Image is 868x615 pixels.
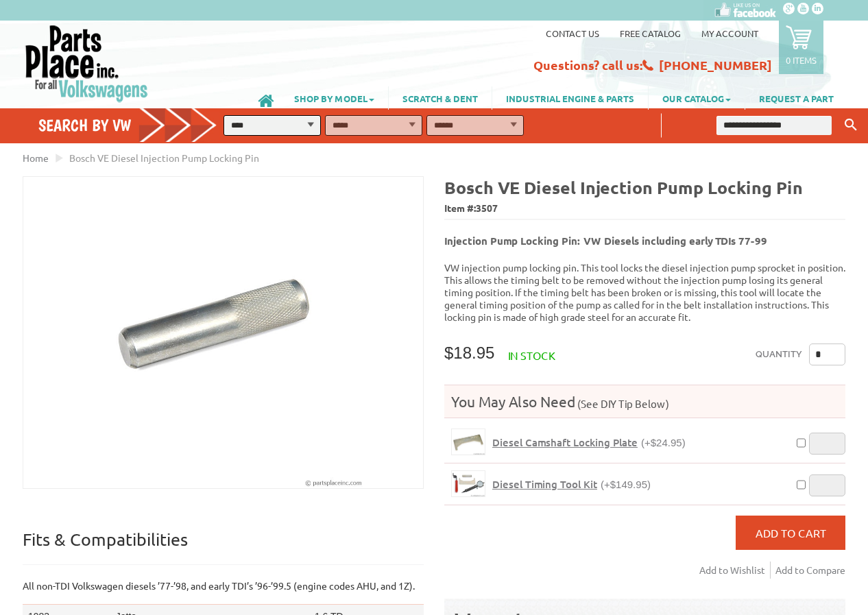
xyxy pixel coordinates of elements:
[745,86,847,110] a: REQUEST A PART
[444,176,803,198] b: Bosch VE Diesel Injection Pump Locking Pin
[508,348,555,362] span: In stock
[23,579,424,593] p: All non-TDI Volkswagen diesels ’77-’98, and early TDI’s ’96-’99.5 (engine codes AHU, and 1Z).
[444,392,845,411] h4: You May Also Need
[649,86,745,110] a: OUR CATALOG
[756,526,826,540] span: Add to Cart
[601,479,651,490] span: (+$149.95)
[699,562,771,579] a: Add to Wishlist
[444,234,767,248] b: Injection Pump Locking Pin: VW Diesels including early TDIs 77-99
[775,562,845,579] a: Add to Compare
[701,27,758,39] a: My Account
[23,529,424,565] p: Fits & Compatibilities
[492,477,597,491] span: Diesel Timing Tool Kit
[779,21,823,74] a: 0 items
[280,86,388,110] a: SHOP BY MODEL
[476,202,498,214] span: 3507
[23,152,49,164] a: Home
[452,471,485,496] img: Diesel Timing Tool Kit
[444,199,845,219] span: Item #:
[452,429,485,455] img: Diesel Camshaft Locking Plate
[756,343,802,365] label: Quantity
[451,429,485,455] a: Diesel Camshaft Locking Plate
[444,343,494,362] span: $18.95
[451,470,485,497] a: Diesel Timing Tool Kit
[38,115,227,135] h4: Search by VW
[620,27,681,39] a: Free Catalog
[444,261,845,323] p: VW injection pump locking pin. This tool locks the diesel injection pump sprocket in position. Th...
[492,86,648,110] a: INDUSTRIAL ENGINE & PARTS
[786,54,817,66] p: 0 items
[492,478,651,491] a: Diesel Timing Tool Kit(+$149.95)
[575,397,669,410] span: (See DIY Tip Below)
[389,86,492,110] a: SCRATCH & DENT
[841,114,861,136] button: Keyword Search
[492,436,686,449] a: Diesel Camshaft Locking Plate(+$24.95)
[24,24,149,103] img: Parts Place Inc!
[546,27,599,39] a: Contact us
[23,177,423,488] img: Bosch VE Diesel Injection Pump Locking Pin
[492,435,638,449] span: Diesel Camshaft Locking Plate
[69,152,259,164] span: Bosch VE Diesel Injection Pump Locking Pin
[641,437,686,448] span: (+$24.95)
[736,516,845,550] button: Add to Cart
